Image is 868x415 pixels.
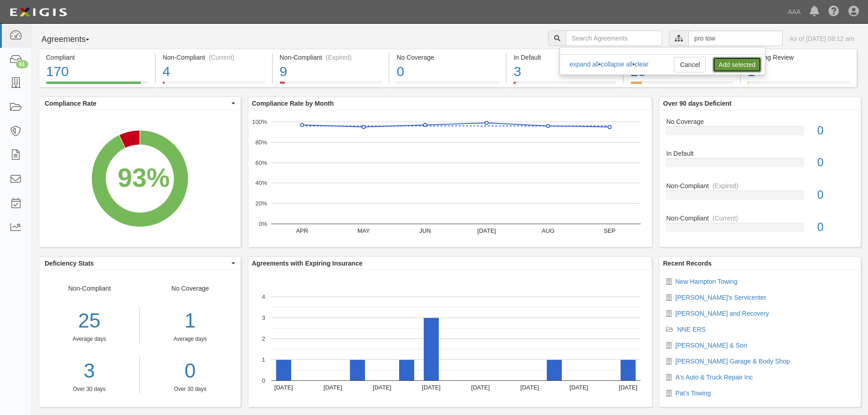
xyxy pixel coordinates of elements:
a: A's Auto & Truck Repair Inc [675,374,753,381]
div: 0 [811,219,861,236]
svg: A chart. [248,270,652,407]
text: 1 [262,356,265,363]
div: 25 [39,307,139,335]
a: Cancel [674,57,706,72]
div: 1 [147,307,234,335]
text: 0 [262,377,265,384]
a: Expiring Insurance20 [624,82,740,89]
div: 9 [280,62,382,82]
div: 3 [514,62,616,82]
a: Non-Compliant(Expired)9 [273,82,389,89]
div: Non-Compliant [39,284,140,393]
a: New Hampton Towing [675,278,737,285]
text: [DATE] [274,384,293,391]
button: Deficiency Stats [39,257,241,270]
text: 60% [255,159,267,166]
div: Pending Review [748,53,850,62]
div: Average days [39,335,139,343]
b: Over 90 days Deficient [663,100,731,107]
div: Non-Compliant (Current) [163,53,265,62]
text: AUG [542,227,555,234]
text: [DATE] [477,227,496,234]
img: logo-5460c22ac91f19d4615b14bd174203de0afe785f0fc80cf4dbbc73dc1793850b.png [7,4,70,20]
text: 100% [252,118,267,125]
div: Average days [147,335,234,343]
text: 2 [262,335,265,342]
a: In Default0 [666,149,854,181]
text: 20% [255,200,267,207]
div: Non-Compliant [659,214,861,223]
a: 0 [147,357,234,385]
a: Pat's Towing [675,389,711,397]
a: expand all [570,61,599,68]
input: Emergency Roadside Service (ERS) [688,31,783,46]
text: MAY [357,227,370,234]
a: In Default3 [507,82,623,89]
div: (Current) [713,214,738,223]
div: 0 [811,154,861,171]
a: AAA [783,3,805,21]
div: 0 [396,62,499,82]
div: (Expired) [713,181,739,190]
text: 40% [255,179,267,186]
div: 4 [163,62,265,82]
text: APR [296,227,308,234]
div: 170 [46,62,148,82]
div: Over 30 days [39,385,139,393]
div: 0 [811,123,861,139]
text: [DATE] [520,384,539,391]
a: Non-Compliant(Current)0 [666,214,854,239]
div: (Expired) [326,53,352,62]
text: [DATE] [324,384,342,391]
input: Search Agreements [566,31,662,46]
div: Compliant [46,53,148,62]
div: Non-Compliant [659,181,861,190]
div: Non-Compliant (Expired) [280,53,382,62]
div: (Current) [209,53,234,62]
text: JUN [419,227,431,234]
span: Compliance Rate [45,99,229,108]
text: 4 [262,293,265,300]
button: Compliance Rate [39,97,241,110]
div: As of [DATE] 08:12 am [790,34,854,43]
text: 80% [255,139,267,146]
a: Compliant170 [39,82,155,89]
b: Recent Records [663,260,712,267]
div: No Coverage [140,284,241,393]
svg: A chart. [39,110,241,247]
a: 3 [39,357,139,385]
a: Add selected [713,57,761,72]
text: 3 [262,314,265,321]
a: [PERSON_NAME] Garage & Body Shop [675,358,790,365]
text: [DATE] [373,384,391,391]
a: collapse all [601,61,632,68]
a: No Coverage0 [390,82,506,89]
a: clear [635,61,648,68]
text: [DATE] [619,384,637,391]
div: 1 [748,62,850,82]
div: No Coverage [659,117,861,126]
b: Agreements with Expiring Insurance [252,260,363,267]
div: 61 [16,60,28,68]
svg: A chart. [248,110,652,247]
i: Help Center - Complianz [828,6,839,17]
a: No Coverage0 [666,117,854,149]
a: Non-Compliant(Expired)0 [666,181,854,214]
div: In Default [514,53,616,62]
text: [DATE] [471,384,490,391]
div: • • [569,60,648,69]
a: NNE ERS [677,326,705,333]
text: SEP [604,227,616,234]
div: Over 30 days [147,385,234,393]
a: [PERSON_NAME] and Recovery [675,310,769,317]
text: 0% [258,220,267,227]
div: 93% [118,159,169,197]
span: Deficiency Stats [45,259,229,268]
a: [PERSON_NAME]'s Servicenter [675,294,766,301]
div: In Default [659,149,861,158]
text: [DATE] [570,384,588,391]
